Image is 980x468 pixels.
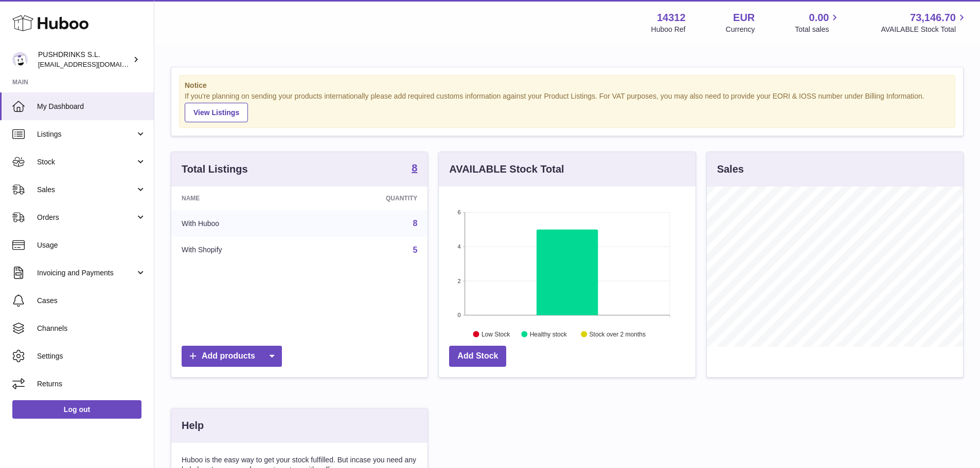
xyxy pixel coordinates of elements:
a: Log out [12,400,141,419]
text: Healthy stock [530,330,567,338]
span: 73,146.70 [910,11,956,25]
text: 6 [458,209,461,215]
span: Returns [37,379,146,389]
h3: Help [182,419,204,433]
span: My Dashboard [37,102,146,111]
div: If you're planning on sending your products internationally please add required customs informati... [185,91,950,122]
span: Stock [37,157,135,167]
span: Sales [37,185,135,195]
td: With Shopify [171,237,310,264]
div: Currency [726,25,755,34]
td: With Huboo [171,210,310,237]
a: 8 [413,219,417,228]
h3: Sales [717,162,744,176]
span: Cases [37,296,146,306]
a: 73,146.70 AVAILABLE Stock Total [881,11,968,34]
h3: AVAILABLE Stock Total [449,162,564,176]
span: Settings [37,351,146,361]
div: PUSHDRINKS S.L. [38,50,131,69]
span: Listings [37,129,135,139]
img: internalAdmin-14312@internal.huboo.com [12,52,28,67]
text: Stock over 2 months [590,330,646,338]
span: Usage [37,240,146,250]
text: 0 [458,312,461,318]
span: [EMAIL_ADDRESS][DOMAIN_NAME] [38,60,151,68]
a: 8 [412,163,417,175]
th: Name [171,186,310,210]
a: Add products [182,346,282,367]
h3: Total Listings [182,162,248,176]
span: Total sales [795,25,841,34]
div: Huboo Ref [651,25,686,34]
span: Invoicing and Payments [37,268,135,278]
a: 0.00 Total sales [795,11,841,34]
th: Quantity [310,186,428,210]
span: AVAILABLE Stock Total [881,25,968,34]
a: View Listings [185,103,248,122]
a: 5 [413,246,417,254]
span: 0.00 [809,11,829,25]
span: Orders [37,213,135,222]
strong: Notice [185,81,950,90]
strong: EUR [733,11,755,25]
text: 2 [458,277,461,284]
strong: 8 [412,163,417,173]
strong: 14312 [657,11,686,25]
text: Low Stock [482,330,510,338]
a: Add Stock [449,346,506,367]
span: Channels [37,324,146,333]
text: 4 [458,244,461,250]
